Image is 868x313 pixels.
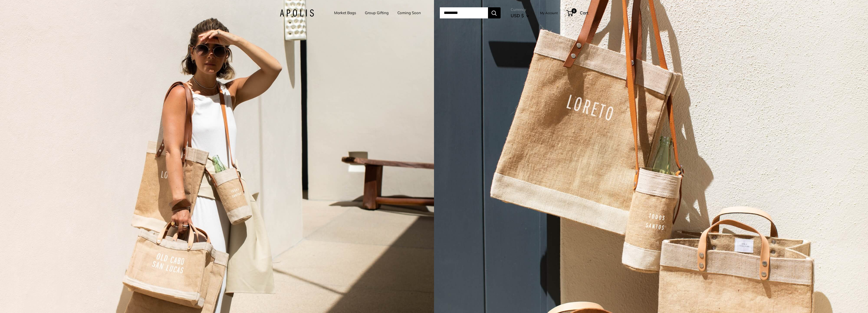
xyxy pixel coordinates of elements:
[488,7,501,18] button: Search
[280,9,314,17] img: Apolis
[580,10,588,15] span: Cart
[567,9,588,17] a: 0 Cart
[397,9,421,16] a: Coming Soon
[571,8,576,13] span: 0
[440,7,488,18] input: Search...
[511,13,524,18] span: USD $
[511,6,529,13] span: Currency
[334,9,356,16] a: Market Bags
[540,10,558,16] a: My Account
[365,9,389,16] a: Group Gifting
[511,12,529,20] button: USD $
